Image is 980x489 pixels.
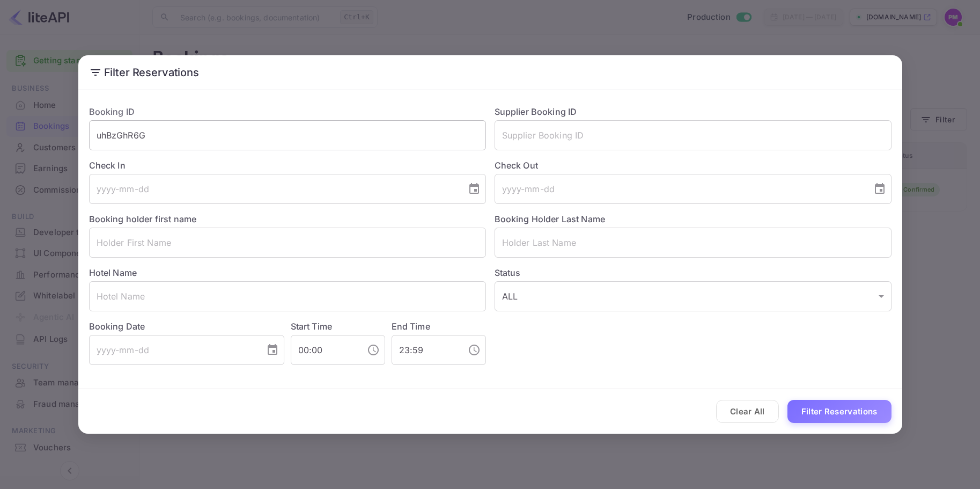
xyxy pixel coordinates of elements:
[495,159,891,172] label: Check Out
[495,228,891,258] input: Holder Last Name
[495,281,891,311] div: ALL
[291,335,358,365] input: hh:mm
[89,159,486,172] label: Check In
[495,106,577,117] label: Supplier Booking ID
[262,339,283,361] button: Choose date
[869,178,890,200] button: Choose date
[392,321,430,332] label: End Time
[392,335,459,365] input: hh:mm
[495,266,891,279] label: Status
[89,120,486,150] input: Booking ID
[463,339,485,361] button: Choose time, selected time is 11:59 PM
[716,400,779,423] button: Clear All
[787,400,891,423] button: Filter Reservations
[89,106,135,117] label: Booking ID
[89,214,197,224] label: Booking holder first name
[363,339,384,361] button: Choose time, selected time is 12:00 AM
[78,55,902,90] h2: Filter Reservations
[89,335,257,365] input: yyyy-mm-dd
[89,281,486,311] input: Hotel Name
[463,178,485,200] button: Choose date
[495,214,606,224] label: Booking Holder Last Name
[89,320,284,333] label: Booking Date
[89,228,486,258] input: Holder First Name
[495,174,865,204] input: yyyy-mm-dd
[89,267,137,278] label: Hotel Name
[89,174,459,204] input: yyyy-mm-dd
[291,321,333,332] label: Start Time
[495,120,891,150] input: Supplier Booking ID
